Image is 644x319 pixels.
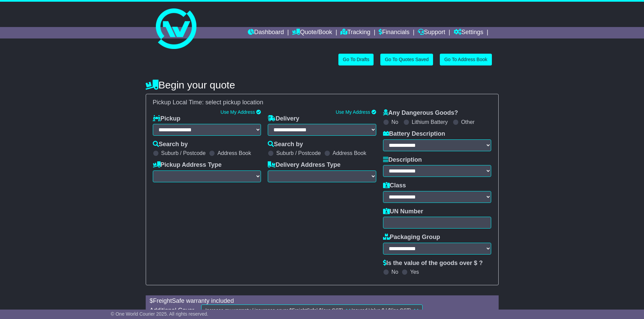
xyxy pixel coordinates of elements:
[412,119,448,125] label: Lithium Battery
[383,156,422,164] label: Description
[333,150,366,156] label: Address Book
[338,54,374,65] a: Go To Drafts
[383,260,483,267] label: Is the value of the goods over $ ?
[206,99,263,106] span: select pickup location
[111,311,209,317] span: © One World Courier 2025. All rights reserved.
[153,161,222,169] label: Pickup Address Type
[289,308,344,313] span: $ FreightSafe
[292,27,332,38] a: Quote/Book
[149,99,495,106] div: Pickup Local Time:
[383,234,440,241] label: Packaging Group
[379,27,409,38] a: Financials
[391,119,398,125] label: No
[217,150,251,156] label: Address Book
[146,79,499,90] h4: Begin your quote
[383,182,406,189] label: Class
[146,307,198,314] div: Additional Cover
[383,208,423,215] label: UN Number
[383,130,445,138] label: Battery Description
[153,115,181,123] label: Pickup
[336,109,370,115] a: Use My Address
[161,150,206,156] label: Suburb / Postcode
[206,308,288,313] span: Increase my warranty / insurance cover
[454,27,483,38] a: Settings
[352,308,418,313] span: Insured Value $
[220,109,255,115] a: Use My Address
[386,308,411,313] span: | $ (inc GST)
[440,54,492,65] a: Go To Address Book
[410,269,419,275] label: Yes
[276,150,321,156] label: Suburb / Postcode
[146,297,498,305] div: $ FreightSafe warranty included
[248,27,284,38] a: Dashboard
[316,308,343,313] span: | $ (exc GST)
[268,161,340,169] label: Delivery Address Type
[153,141,188,148] label: Search by
[201,304,423,316] button: Increase my warranty / insurance cover $FreightSafe| $(exc GST) Insured Value $ | $(inc GST)
[391,269,398,275] label: No
[418,27,445,38] a: Support
[340,27,370,38] a: Tracking
[380,54,433,65] a: Go To Quotes Saved
[383,109,458,117] label: Any Dangerous Goods?
[461,119,475,125] label: Other
[268,115,299,123] label: Delivery
[268,141,303,148] label: Search by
